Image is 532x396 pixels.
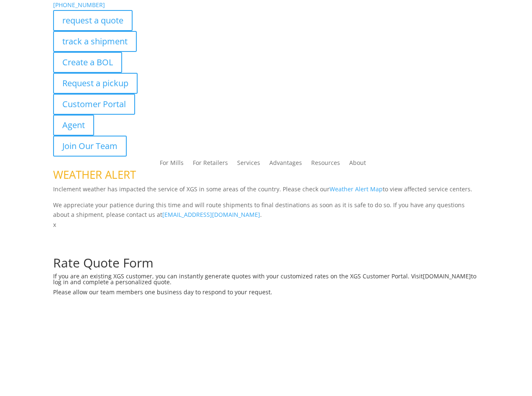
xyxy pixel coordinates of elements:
[349,160,366,169] a: About
[53,73,138,94] a: Request a pickup
[53,136,127,157] a: Join Our Team
[53,52,122,73] a: Create a BOL
[193,160,228,169] a: For Retailers
[53,272,423,280] span: If you are an existing XGS customer, you can instantly generate quotes with your customized rates...
[53,94,135,115] a: Customer Portal
[53,257,479,273] h1: Rate Quote Form
[53,31,137,52] a: track a shipment
[53,289,479,299] h6: Please allow our team members one business day to respond to your request.
[311,160,340,169] a: Resources
[53,115,94,136] a: Agent
[53,1,105,9] a: [PHONE_NUMBER]
[53,10,133,31] a: request a quote
[53,167,136,182] span: WEATHER ALERT
[53,272,476,286] span: to log in and complete a personalized quote.
[53,200,479,220] p: We appreciate your patience during this time and will route shipments to final destinations as so...
[53,184,479,200] p: Inclement weather has impacted the service of XGS in some areas of the country. Please check our ...
[162,211,260,219] a: [EMAIL_ADDRESS][DOMAIN_NAME]
[53,247,479,257] p: Complete the form below for a customized quote based on your shipping needs.
[330,185,383,193] a: Weather Alert Map
[237,160,260,169] a: Services
[53,220,479,230] p: x
[423,272,471,280] a: [DOMAIN_NAME]
[269,160,302,169] a: Advantages
[160,160,184,169] a: For Mills
[53,230,479,247] h1: Request a Quote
